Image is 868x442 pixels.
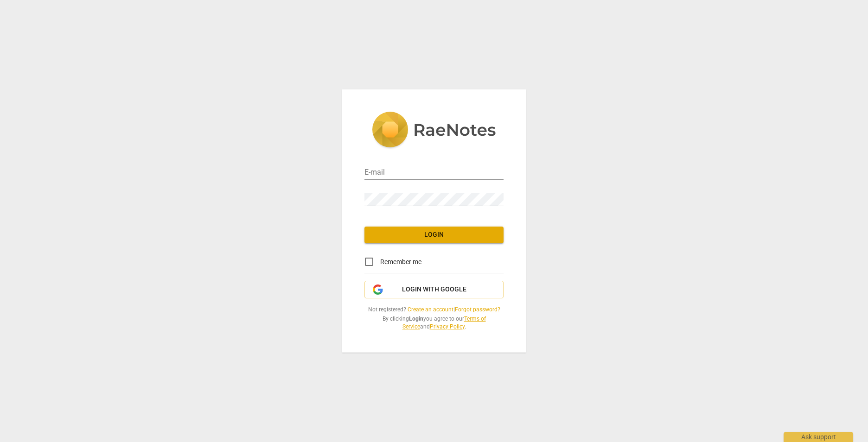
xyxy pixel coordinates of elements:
[402,285,466,294] span: Login with Google
[380,257,421,267] span: Remember me
[784,432,853,442] div: Ask support
[372,112,496,150] img: 5ac2273c67554f335776073100b6d88f.svg
[364,281,504,298] button: Login with Google
[455,306,500,313] a: Forgot password?
[409,316,423,322] b: Login
[408,306,453,313] a: Create an account
[364,306,504,314] span: Not registered? |
[372,230,496,240] span: Login
[364,227,504,243] button: Login
[430,323,465,330] a: Privacy Policy
[402,316,486,330] a: Terms of Service
[364,315,504,330] span: By clicking you agree to our and .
